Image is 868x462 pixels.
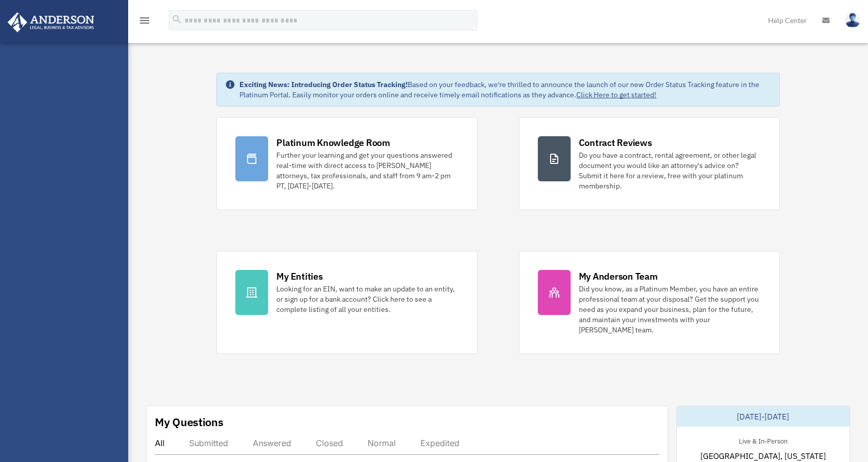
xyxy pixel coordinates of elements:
[579,150,761,191] div: Do you have a contract, rental agreement, or other legal document you would like an attorney's ad...
[189,438,228,448] div: Submitted
[138,18,151,27] a: menu
[731,435,796,446] div: Live & In-Person
[579,136,652,149] div: Contract Reviews
[276,150,458,191] div: Further your learning and get your questions answered real-time with direct access to [PERSON_NAM...
[845,13,860,28] img: User Pic
[700,450,826,462] span: [GEOGRAPHIC_DATA], [US_STATE]
[5,12,97,32] img: Anderson Advisors Platinum Portal
[677,406,850,427] div: [DATE]-[DATE]
[276,284,458,314] div: Looking for an EIN, want to make an update to an entity, or sign up for a bank account? Click her...
[216,117,477,210] a: Platinum Knowledge Room Further your learning and get your questions answered real-time with dire...
[171,14,183,25] i: search
[276,270,322,283] div: My Entities
[253,438,291,448] div: Answered
[216,251,477,354] a: My Entities Looking for an EIN, want to make an update to an entity, or sign up for a bank accoun...
[316,438,343,448] div: Closed
[579,284,761,335] div: Did you know, as a Platinum Member, you have an entire professional team at your disposal? Get th...
[239,80,408,89] strong: Exciting News: Introducing Order Status Tracking!
[239,79,771,100] div: Based on your feedback, we're thrilled to announce the launch of our new Order Status Tracking fe...
[368,438,396,448] div: Normal
[519,117,780,210] a: Contract Reviews Do you have a contract, rental agreement, or other legal document you would like...
[420,438,459,448] div: Expedited
[576,90,656,99] a: Click Here to get started!
[155,438,165,448] div: All
[276,136,390,149] div: Platinum Knowledge Room
[519,251,780,354] a: My Anderson Team Did you know, as a Platinum Member, you have an entire professional team at your...
[138,14,151,27] i: menu
[579,270,658,283] div: My Anderson Team
[155,414,224,430] div: My Questions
